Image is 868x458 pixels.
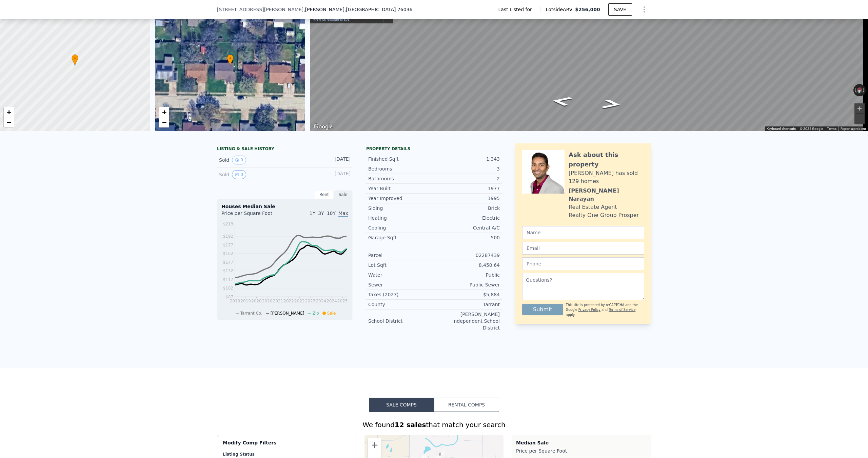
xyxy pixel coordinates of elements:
div: Parcel [368,252,434,259]
div: Water [368,272,434,278]
div: Garage Sqft [368,234,434,241]
span: 1Y [310,211,315,216]
div: Sewer [368,281,434,288]
tspan: 2020 [262,299,273,303]
div: Sale [334,190,353,199]
div: Lot Sqft [368,262,434,268]
span: © 2025 Google [800,127,823,131]
div: Sold [219,156,279,164]
input: Phone [522,257,644,270]
span: Zip [312,311,319,316]
span: , [PERSON_NAME] [303,6,412,13]
div: Modify Comp Filters [223,439,351,452]
div: Realty One Group Prosper [569,211,639,219]
div: Bathrooms [368,175,434,182]
button: Submit [522,304,563,315]
tspan: 2019 [240,299,251,303]
tspan: 2020 [251,299,262,303]
a: Privacy Policy [578,308,600,312]
button: View historical data [232,170,246,179]
a: Zoom out [4,117,14,127]
span: Tarrant Co. [240,311,262,316]
div: 3 [434,165,500,172]
div: Ask about this property [569,150,644,169]
span: − [7,118,11,126]
a: Zoom out [159,117,169,127]
span: + [162,108,166,116]
path: Go East, Celeste St [593,97,630,112]
div: Bedrooms [368,165,434,172]
div: [DATE] [320,156,351,164]
tspan: 2024 [327,299,337,303]
div: Property details [366,146,502,152]
tspan: $177 [223,243,233,247]
strong: 12 sales [395,421,426,429]
span: + [7,108,11,116]
div: Cooling [368,224,434,231]
div: Price per Square Foot [221,210,285,221]
path: Go West, Celeste St [543,94,580,108]
input: Name [522,226,644,239]
div: Tarrant [434,301,500,308]
div: [PERSON_NAME] Narayan [569,187,644,203]
div: 1995 [434,195,500,202]
button: SAVE [608,3,632,16]
tspan: $162 [223,251,233,256]
div: Year Built [368,185,434,192]
div: This site is protected by reCAPTCHA and the Google and apply. [566,303,644,317]
span: 3Y [318,211,324,216]
button: Rotate counterclockwise [853,84,857,96]
div: LISTING & SALE HISTORY [217,146,353,153]
div: Median Sale [516,439,647,446]
tspan: $147 [223,260,233,265]
div: Real Estate Agent [569,203,617,211]
div: Taxes (2023) [368,291,434,298]
div: • [72,54,78,66]
a: Zoom in [4,107,14,117]
tspan: 2018 [230,299,240,303]
div: Public Sewer [434,281,500,288]
div: Central A/C [434,224,500,231]
div: [PERSON_NAME] has sold 129 homes [569,169,644,185]
tspan: 2022 [294,299,305,303]
span: • [227,55,234,61]
div: 8,450.64 [434,262,500,268]
tspan: $102 [223,286,233,291]
span: − [162,118,166,126]
div: [PERSON_NAME] Independent School District [434,311,500,331]
a: Terms (opens in new tab) [827,127,836,131]
tspan: 2022 [283,299,294,303]
tspan: $132 [223,268,233,273]
div: 1,343 [434,156,500,162]
div: Listing Status [223,452,351,457]
div: 1977 [434,185,500,192]
tspan: 2025 [337,299,348,303]
button: Rotate clockwise [862,84,866,96]
span: Lotside ARV [546,6,575,13]
div: Houses Median Sale [221,203,348,210]
div: Finished Sqft [368,156,434,162]
button: Keyboard shortcuts [767,126,796,131]
span: [STREET_ADDRESS][PERSON_NAME] [217,6,303,13]
button: Zoom in [854,103,865,114]
div: We found that match your search [217,420,651,430]
div: Electric [434,215,500,221]
span: $256,000 [575,7,600,12]
button: Rental Comps [434,398,499,412]
span: , [GEOGRAPHIC_DATA] 76036 [344,7,413,12]
div: Public [434,272,500,278]
button: Reset the view [856,84,863,97]
div: Siding [368,205,434,212]
div: Street View [310,1,868,131]
tspan: $213 [223,222,233,226]
img: Google [312,122,334,131]
div: School District [368,318,434,324]
span: Max [338,211,348,217]
button: Zoom out [854,114,865,124]
a: Open this area in Google Maps (opens a new window) [312,122,334,131]
a: Zoom in [159,107,169,117]
div: 500 [434,234,500,241]
a: Terms of Service [609,308,635,312]
div: $5,884 [434,291,500,298]
tspan: 2021 [273,299,283,303]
